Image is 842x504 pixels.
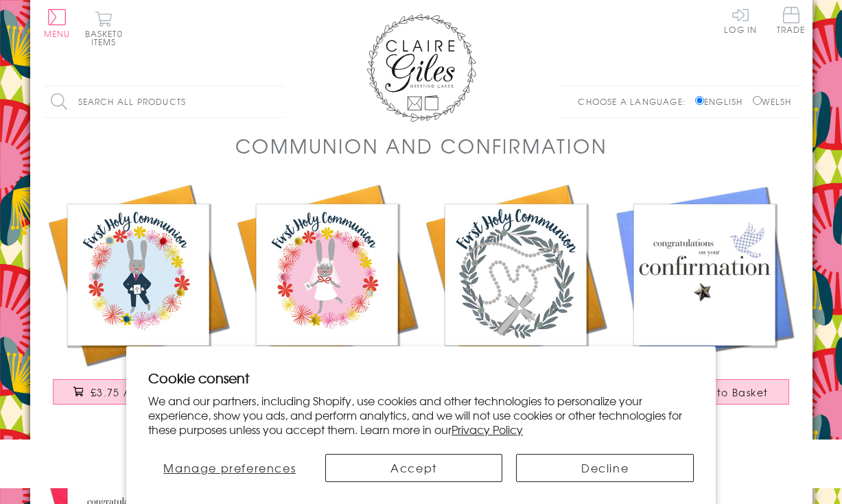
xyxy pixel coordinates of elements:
[148,454,312,482] button: Manage preferences
[366,14,476,122] img: Claire Giles Greetings Cards
[148,394,694,436] p: We and our partners, including Shopify, use cookies and other technologies to personalize your ex...
[421,180,610,418] a: Religious Occassions Card, Beads, First Holy Communion, Embellished with pompoms £3.75 Add to Basket
[91,27,123,48] span: 0 items
[44,180,233,418] a: First Holy Communion Card, Blue Flowers, Embellished with pompoms £3.75 Add to Basket
[724,7,757,34] a: Log In
[44,86,284,117] input: Search all products
[148,368,694,387] h2: Cookie consent
[91,385,202,399] span: £3.75 Add to Basket
[695,96,704,105] input: English
[270,86,284,117] input: Search
[44,180,233,369] img: First Holy Communion Card, Blue Flowers, Embellished with pompoms
[53,379,223,405] button: £3.75 Add to Basket
[516,454,694,482] button: Decline
[163,459,296,476] span: Manage preferences
[44,9,71,38] button: Menu
[452,421,523,437] a: Privacy Policy
[325,454,503,482] button: Accept
[610,180,799,418] a: Confirmation Congratulations Card, Blue Dove, Embellished with a padded star £3.50 Add to Basket
[421,180,610,369] img: Religious Occassions Card, Beads, First Holy Communion, Embellished with pompoms
[777,7,806,36] a: Trade
[44,27,71,40] span: Menu
[777,7,806,34] span: Trade
[610,180,799,369] img: Confirmation Congratulations Card, Blue Dove, Embellished with a padded star
[235,132,607,160] h1: Communion and Confirmation
[695,95,749,108] label: English
[753,96,762,105] input: Welsh
[578,95,692,108] p: Choose a language:
[233,180,421,418] a: First Holy Communion Card, Pink Flowers, Embellished with pompoms £3.75 Add to Basket
[85,11,123,46] button: Basket0 items
[233,180,421,369] img: First Holy Communion Card, Pink Flowers, Embellished with pompoms
[753,95,792,108] label: Welsh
